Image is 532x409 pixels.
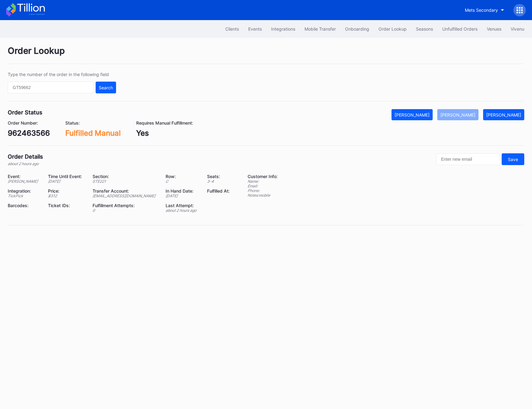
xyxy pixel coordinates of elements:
[65,120,121,126] div: Status:
[8,174,40,179] div: Event:
[65,129,121,138] div: Fulfilled Manual
[93,203,158,208] div: Fulfillment Attempts:
[136,120,193,126] div: Requires Manual Fulfillment:
[166,203,199,208] div: Last Attempt:
[48,174,84,179] div: Time Until Event:
[8,82,94,93] input: GT59662
[391,109,433,120] button: [PERSON_NAME]
[93,194,158,198] div: [EMAIL_ADDRESS][DOMAIN_NAME]
[99,85,113,90] div: Search
[440,112,475,117] div: [PERSON_NAME]
[271,26,295,32] div: Integrations
[340,23,374,35] button: Onboarding
[93,208,158,213] div: 0
[248,193,278,198] div: Notes: mobile
[166,174,199,179] div: Row:
[511,26,524,32] div: Vivenu
[465,7,498,13] div: Mets Secondary
[8,194,40,198] div: TickPick
[48,188,84,194] div: Price:
[300,23,340,35] button: Mobile Transfer
[460,4,509,16] button: Mets Secondary
[8,72,116,77] div: Type the number of the order in the following field
[8,109,42,116] div: Order Status
[486,112,521,117] div: [PERSON_NAME]
[244,23,266,35] button: Events
[8,45,524,64] div: Order Lookup
[48,194,84,198] div: $ 312
[395,112,430,117] div: [PERSON_NAME]
[93,174,158,179] div: Section:
[437,109,478,120] button: [PERSON_NAME]
[48,179,84,184] div: [DATE]
[506,23,529,35] button: Vivenu
[166,188,199,194] div: In Hand Date:
[248,179,278,184] div: Name:
[438,23,482,35] button: Unfulfilled Orders
[207,179,232,184] div: 3 - 4
[502,153,524,165] button: Save
[8,120,50,126] div: Order Number:
[248,174,278,179] div: Customer Info:
[96,82,116,93] button: Search
[508,157,518,162] div: Save
[416,26,433,32] div: Seasons
[221,23,244,35] button: Clients
[166,179,199,184] div: C
[166,208,199,213] div: about 2 hours ago
[266,23,300,35] button: Integrations
[8,188,40,194] div: Integration:
[8,161,43,166] div: about 2 hours ago
[345,26,369,32] div: Onboarding
[487,26,501,32] div: Venues
[483,109,524,120] button: [PERSON_NAME]
[93,179,158,184] div: STE221
[166,194,199,198] div: [DATE]
[8,129,50,138] div: 962463566
[248,188,278,193] div: Phone:
[8,203,40,208] div: Barcodes:
[48,203,84,208] div: Ticket IDs:
[8,179,40,184] div: [PERSON_NAME]
[248,184,278,188] div: Email:
[482,23,506,35] button: Venues
[305,26,336,32] div: Mobile Transfer
[436,153,500,165] input: Enter new email
[411,23,438,35] button: Seasons
[378,26,407,32] div: Order Lookup
[442,26,478,32] div: Unfulfilled Orders
[207,174,232,179] div: Seats:
[207,188,232,194] div: Fulfilled At:
[8,153,43,160] div: Order Details
[374,23,411,35] button: Order Lookup
[93,188,158,194] div: Transfer Account:
[248,26,262,32] div: Events
[225,26,239,32] div: Clients
[136,129,193,138] div: Yes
